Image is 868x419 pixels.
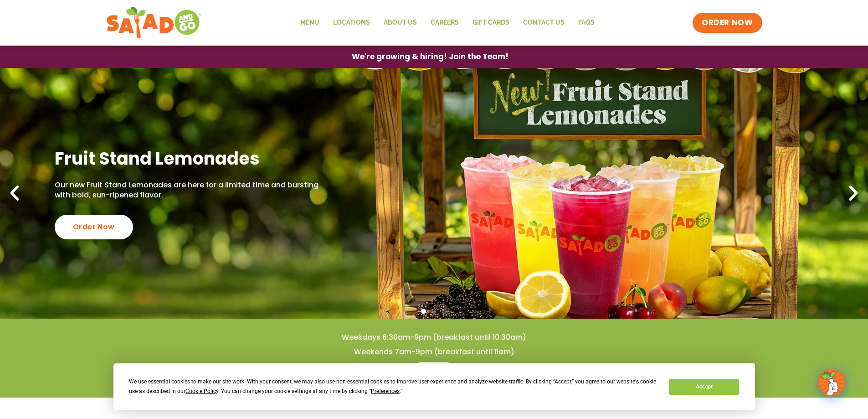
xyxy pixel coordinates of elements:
a: ORDER NOW [693,13,762,33]
a: GIFT CARDS [466,12,516,33]
a: Menu [411,362,457,384]
span: Go to slide 2 [431,309,437,314]
span: Go to slide 1 [421,309,426,314]
span: Go to slide 3 [442,309,447,314]
img: new-SAG-logo-768×292 [106,5,202,41]
a: About Us [377,12,424,33]
a: We're growing & hiring! Join the Team! [338,46,522,67]
div: Next slide [843,183,863,203]
div: We use essential cookies to make our site work. With your consent, we may also use non-essential ... [129,377,658,396]
p: Our new Fruit Stand Lemonades are here for a limited time and bursting with bold, sun-ripened fla... [55,180,323,201]
h4: Weekdays 6:30am-9pm (breakfast until 10:30am) [18,332,850,342]
h4: Weekends 7am-9pm (breakfast until 11am) [18,347,850,357]
a: Contact Us [516,12,571,33]
div: Cookie Consent Prompt [113,363,755,410]
a: FAQs [571,12,601,33]
h2: Fruit Stand Lemonades [55,147,323,170]
a: Careers [424,12,466,33]
img: wpChatIcon [819,370,844,395]
button: Accept [669,379,739,395]
span: Cookie Policy [185,388,218,394]
a: Locations [326,12,377,33]
div: Previous slide [5,183,25,203]
div: Order Now [55,215,133,239]
span: Preferences [371,388,400,394]
nav: Menu [293,12,601,33]
a: Menu [293,12,326,33]
span: ORDER NOW [702,17,753,28]
span: We're growing & hiring! Join the Team! [352,53,508,61]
